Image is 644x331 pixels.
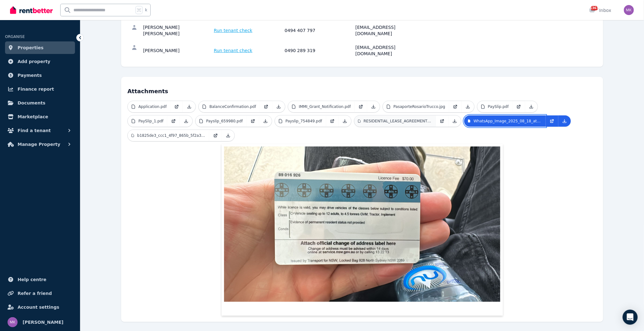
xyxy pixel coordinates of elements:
p: WhatsApp_Image_2025_08_18_at_[DATE].jpeg [474,119,542,124]
a: Refer a friend [5,287,75,300]
div: 0490 289 319 [285,44,354,57]
a: Download Attachment [339,115,351,127]
p: Payslip_754849.pdf [286,119,322,124]
a: Payments [5,69,75,82]
p: Application.pdf [138,104,167,109]
button: Find a tenant [5,124,75,137]
a: Open in new Tab [326,115,339,127]
a: Open in new Tab [209,130,222,141]
a: Open in new Tab [436,115,448,127]
a: Download Attachment [183,101,196,112]
span: Run tenant check [214,27,253,34]
a: RESIDENTIAL_LEASE_AGREEMENT_Rosamaxi.pdf [354,115,436,127]
span: Marketplace [18,113,48,120]
span: Help centre [18,276,46,283]
a: Open in new Tab [247,115,259,127]
span: k [145,8,147,13]
a: Open in new Tab [449,101,462,112]
div: [EMAIL_ADDRESS][DOMAIN_NAME] [356,24,425,37]
a: IMMI_Grant_Notification.pdf [288,101,355,112]
a: Finance report [5,83,75,95]
a: Download Attachment [448,115,461,127]
a: Account settings [5,301,75,313]
span: 1367 [591,6,598,10]
a: Download Attachment [222,130,234,141]
p: PasaporteRosarioTrucco.jpg [394,104,445,109]
span: Run tenant check [214,47,253,54]
p: b1825de3_ccc1_4f97_865b_5f2a37e58827.jpeg [137,133,206,138]
a: Add property [5,55,75,68]
a: Open in new Tab [513,101,525,112]
img: Maor Kirsner [8,317,18,327]
a: Open in new Tab [546,115,558,127]
span: Account settings [18,303,59,311]
span: Payments [18,72,42,79]
span: Properties [18,44,44,51]
img: WhatsApp_Image_2025_08_18_at_10.08.07.jpeg [224,147,500,302]
p: BalanceConfirmation.pdf [209,104,256,109]
p: IMMI_Grant_Notification.pdf [299,104,351,109]
div: [PERSON_NAME] [PERSON_NAME] [143,24,212,37]
a: Payslip_659980.pdf [196,115,247,127]
span: Find a tenant [18,127,51,134]
a: Open in new Tab [167,115,180,127]
a: Open in new Tab [260,101,272,112]
div: [PERSON_NAME] [143,44,212,57]
div: Open Intercom Messenger [623,310,638,325]
a: PaySlip.pdf [477,101,513,112]
a: Download Attachment [367,101,380,112]
a: Download Attachment [180,115,192,127]
span: Documents [18,99,46,107]
p: RESIDENTIAL_LEASE_AGREEMENT_Rosamaxi.pdf [364,119,432,124]
a: Open in new Tab [170,101,183,112]
p: PaySlip_1.pdf [138,119,164,124]
a: Application.pdf [128,101,170,112]
a: Download Attachment [259,115,272,127]
p: Payslip_659980.pdf [206,119,243,124]
a: Download Attachment [462,101,474,112]
a: Download Attachment [525,101,538,112]
span: [PERSON_NAME] [23,318,63,326]
span: Add property [18,58,51,65]
a: BalanceConfirmation.pdf [199,101,260,112]
span: Finance report [18,85,54,93]
span: ORGANISE [5,35,25,39]
button: Manage Property [5,138,75,151]
h4: Attachments [127,83,597,96]
a: b1825de3_ccc1_4f97_865b_5f2a37e58827.jpeg [128,130,209,141]
a: Properties [5,41,75,54]
a: Marketplace [5,110,75,123]
p: PaySlip.pdf [488,104,509,109]
div: Inbox [589,7,611,13]
img: Maor Kirsner [624,5,634,15]
a: Download Attachment [272,101,285,112]
span: Manage Property [18,141,60,148]
img: RentBetter [10,5,53,15]
a: WhatsApp_Image_2025_08_18_at_[DATE].jpeg [464,115,546,127]
div: 0494 407 797 [285,24,354,37]
div: [EMAIL_ADDRESS][DOMAIN_NAME] [356,44,425,57]
a: Open in new Tab [355,101,367,112]
a: PaySlip_1.pdf [128,115,167,127]
a: Download Attachment [558,115,571,127]
a: Documents [5,97,75,109]
a: Payslip_754849.pdf [275,115,326,127]
a: Help centre [5,273,75,286]
span: Refer a friend [18,290,52,297]
a: PasaporteRosarioTrucco.jpg [383,101,449,112]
